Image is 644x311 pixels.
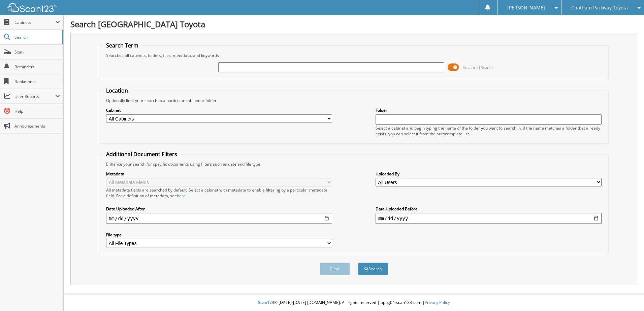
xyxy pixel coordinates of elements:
[14,64,60,70] span: Reminders
[507,6,545,10] span: [PERSON_NAME]
[106,187,332,199] div: All metadata fields are searched by default. Select a cabinet with metadata to enable filtering b...
[103,87,131,94] legend: Location
[358,263,388,275] button: Search
[320,263,350,275] button: Clear
[14,79,60,84] span: Bookmarks
[7,3,57,12] img: scan123-logo-white.svg
[103,161,605,167] div: Enhance your search for specific documents using filters such as date and file type.
[106,206,332,212] label: Date Uploaded After
[103,150,181,158] legend: Additional Document Filters
[106,171,332,177] label: Metadata
[106,107,332,113] label: Cabinet
[103,53,605,58] div: Searches all cabinets, folders, files, metadata, and keywords
[376,206,602,212] label: Date Uploaded Before
[14,49,60,55] span: Scan
[14,123,60,129] span: Announcements
[103,42,142,49] legend: Search Term
[14,20,55,25] span: Cabinets
[177,193,186,199] a: here
[258,300,274,305] span: Scan123
[376,107,602,113] label: Folder
[14,94,55,99] span: User Reports
[14,34,59,40] span: Search
[376,171,602,177] label: Uploaded By
[14,108,60,114] span: Help
[376,213,602,224] input: end
[106,232,332,238] label: File type
[571,6,628,10] span: Chatham Parkway Toyota
[425,300,450,305] a: Privacy Policy
[106,213,332,224] input: start
[64,295,644,311] div: © [DATE]-[DATE] [DOMAIN_NAME]. All rights reserved | appg04-scan123-com |
[70,19,637,30] h1: Search [GEOGRAPHIC_DATA] Toyota
[103,98,605,103] div: Optionally limit your search to a particular cabinet or folder
[376,125,602,137] div: Select a cabinet and begin typing the name of the folder you want to search in. If the name match...
[463,65,493,70] span: Advanced Search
